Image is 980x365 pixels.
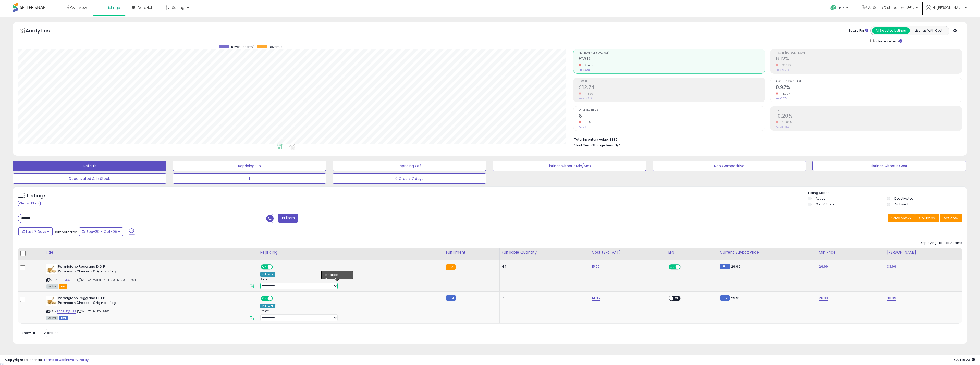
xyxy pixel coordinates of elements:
[87,229,117,234] span: Sep-29 - Oct-05
[581,63,594,67] small: -21.49%
[502,250,587,255] div: Fulfillable Quantity
[502,264,586,269] div: 44
[579,68,590,71] small: Prev: £255
[260,272,275,277] div: Follow BB
[574,136,958,142] li: £835
[173,161,326,171] button: Repricing On
[261,296,268,300] span: ON
[45,250,256,255] div: Title
[579,56,765,63] h2: £200
[669,265,676,269] span: ON
[59,316,68,320] span: FBM
[446,295,456,301] small: FBM
[894,196,913,201] label: Deactivated
[778,120,792,124] small: -68.08%
[66,357,89,362] a: Privacy Policy
[18,227,53,236] button: Last 7 Days
[261,265,268,269] span: ON
[579,125,586,129] small: Prev: 9
[502,296,586,300] div: 7
[826,1,853,17] a: Help
[46,296,57,306] img: 31-WO4kIazL._SL40_.jpg
[272,296,280,300] span: OFF
[731,296,740,300] span: 29.99
[57,278,76,282] a: B00BMQZUE2
[22,330,58,335] span: Show: entries
[58,296,120,307] b: Parmigiano Reggiano D O P Parmesan Cheese - Original - 1kg
[819,296,828,301] a: 26.99
[720,295,730,301] small: FBM
[919,216,935,221] span: Columns
[776,56,962,63] h2: 6.12%
[592,250,664,255] div: Cost (Exc. VAT)
[46,264,254,288] div: ASIN:
[579,109,765,111] span: Ordered Items
[673,296,682,300] span: OFF
[138,5,154,10] span: DataHub
[653,161,806,171] button: Non Competitive
[720,250,815,255] div: Current Buybox Price
[838,6,845,10] span: Help
[887,296,896,301] a: 33.99
[53,230,77,234] span: Compared to:
[579,113,765,120] h2: 8
[70,5,87,10] span: Overview
[57,309,76,314] a: B00BMQZUE2
[493,161,646,171] button: Listings without Min/Max
[173,173,326,184] button: 1
[5,357,24,362] strong: Copyright
[13,161,166,171] button: Default
[231,45,254,49] span: Revenue (prev)
[77,278,136,282] span: | SKU: Adimaria_17.34_30.25_20__6764
[910,27,948,34] button: Listings With Cost
[260,278,440,289] div: Preset:
[13,173,166,184] button: Deactivated & In Stock
[887,264,896,269] a: 33.99
[776,109,962,111] span: ROI
[77,309,110,313] span: | SKU: Z3-HMXX-Z487
[888,214,915,222] button: Save View
[44,357,65,362] a: Terms of Use
[816,202,834,206] label: Out of Stock
[830,5,837,11] i: Get Help
[731,264,740,269] span: 29.99
[776,80,962,83] span: Avg. Buybox Share
[260,250,442,255] div: Repricing
[872,27,910,34] button: All Selected Listings
[680,265,688,269] span: OFF
[940,214,962,222] button: Actions
[269,45,282,49] span: Revenue
[46,264,57,274] img: 31-WO4kIazL._SL40_.jpg
[579,84,765,91] h2: £12.24
[776,97,787,100] small: Prev: 1.07%
[59,284,68,289] span: FBA
[868,5,914,10] span: All Sales Distribution [GEOGRAPHIC_DATA]
[260,309,440,321] div: Preset:
[27,192,47,199] h5: Listings
[866,38,909,44] div: Include Returns
[615,143,621,148] span: N/A
[819,264,828,269] a: 29.99
[26,229,46,234] span: Last 7 Days
[933,5,963,10] span: Hi [PERSON_NAME]
[579,97,592,100] small: Prev: £43.13
[46,284,58,289] span: All listings currently available for purchase on Amazon
[776,68,789,71] small: Prev: 16.94%
[812,161,966,171] button: Listings without Cost
[776,52,962,54] span: Profit [PERSON_NAME]
[894,202,908,206] label: Archived
[79,227,123,236] button: Sep-29 - Oct-05
[954,357,975,362] span: 2025-10-13 16:23 GMT
[668,250,715,255] div: EFN
[887,250,960,255] div: [PERSON_NAME]
[581,120,591,124] small: -11.11%
[46,316,58,320] span: All listings currently available for purchase on Amazon
[920,241,962,245] div: Displaying 1 to 2 of 2 items
[333,173,486,184] button: 0 Orders 7 days
[446,264,455,270] small: FBA
[776,84,962,91] h2: 0.92%
[926,5,967,17] a: Hi [PERSON_NAME]
[816,196,825,201] label: Active
[574,143,614,147] b: Short Term Storage Fees:
[581,92,593,96] small: -71.62%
